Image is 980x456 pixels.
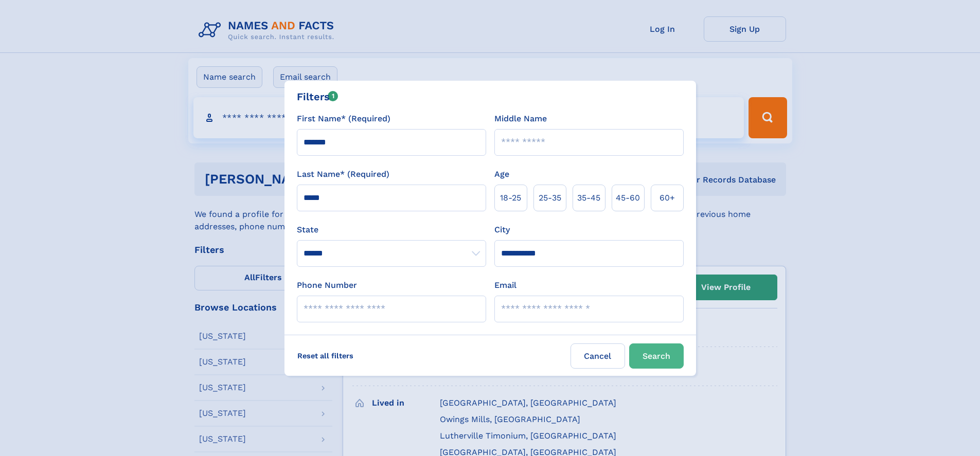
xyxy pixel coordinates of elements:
label: Reset all filters [291,343,360,368]
span: 18‑25 [500,192,521,204]
span: 25‑35 [539,192,561,204]
span: 45‑60 [616,192,640,204]
label: First Name* (Required) [297,113,390,125]
div: Filters [297,89,338,104]
label: Phone Number [297,279,357,291]
span: 60+ [660,192,675,204]
button: Search [629,343,684,369]
label: Middle Name [494,113,547,125]
label: Cancel [571,343,625,369]
label: Last Name* (Required) [297,168,389,180]
span: 35‑45 [577,192,600,204]
label: State [297,224,486,236]
label: City [494,224,510,236]
label: Age [494,168,509,180]
label: Email [494,279,516,291]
